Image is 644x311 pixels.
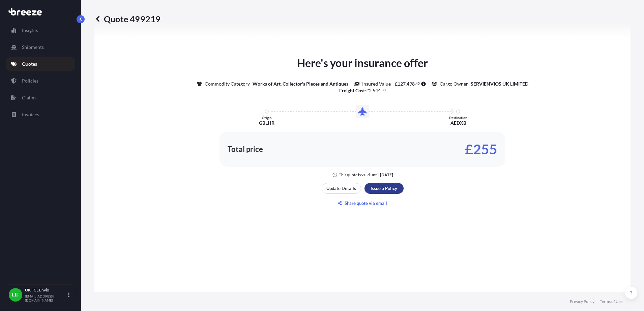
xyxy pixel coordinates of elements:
p: Quote 499219 [94,13,160,24]
span: , [372,88,373,93]
p: Update Details [326,185,356,192]
span: . [415,82,416,85]
p: Issue a Policy [371,185,397,192]
p: Works of Art, Collector's Pieces and Antiques [253,81,348,87]
a: Policies [6,74,75,88]
p: GBLHR [259,120,274,126]
span: £ [395,82,398,86]
p: Destination [449,116,467,120]
p: [EMAIL_ADDRESS][DOMAIN_NAME] [25,294,67,302]
p: Invoices [22,111,39,118]
span: 544 [373,88,381,93]
span: 127 [398,82,406,86]
button: Share quote via email [322,198,404,209]
a: Privacy Policy [570,299,594,304]
a: Terms of Use [600,299,622,304]
p: Insured Value [362,81,391,87]
span: £ [366,88,369,93]
p: SERVIENVIOS UK LIMITED [471,81,528,87]
span: 2 [369,88,372,93]
a: Quotes [6,57,75,71]
p: : [339,87,386,94]
a: Claims [6,91,75,104]
p: Claims [22,94,36,101]
p: Origin [262,116,272,120]
a: Insights [6,24,75,37]
p: Commodity Category [205,81,250,87]
button: Update Details [322,183,361,194]
p: Policies [22,77,38,84]
b: Freight Cost [339,88,365,93]
p: This quote is valid until [339,172,379,178]
span: 00 [382,89,386,91]
p: Insights [22,27,38,34]
p: Quotes [22,61,37,67]
p: Share quote via email [345,200,387,207]
p: £255 [465,144,497,155]
span: 40 [416,82,420,85]
button: Issue a Policy [364,183,404,194]
p: AEDXB [450,120,466,126]
p: [DATE] [380,172,393,178]
span: , [406,82,407,86]
span: 498 [407,82,415,86]
p: Shipments [22,44,44,51]
p: Total price [228,146,263,153]
a: Shipments [6,40,75,54]
span: . [381,89,382,91]
span: UF [12,291,20,298]
p: UK FCL Envio [25,287,67,293]
a: Invoices [6,108,75,121]
p: Here's your insurance offer [297,55,428,71]
p: Cargo Owner [440,81,468,87]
